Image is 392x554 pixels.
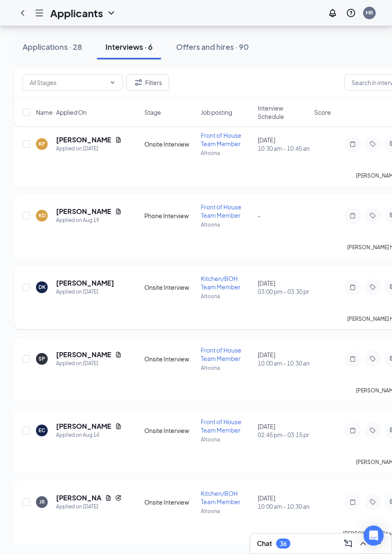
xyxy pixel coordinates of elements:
[201,275,241,291] span: Kitchen/BOH Team Member
[56,350,112,359] h5: [PERSON_NAME]
[144,355,196,363] div: Onsite Interview
[258,350,309,367] div: [DATE]
[366,9,373,16] div: MR
[356,537,370,550] button: ChevronUp
[201,108,232,116] span: Job posting
[56,359,122,368] div: Applied on [DATE]
[258,359,309,367] span: 10:00 am - 10:30 am
[364,526,384,546] div: Open Intercom Messenger
[56,278,114,288] h5: [PERSON_NAME]
[358,539,368,549] svg: ChevronUp
[109,79,116,86] svg: ChevronDown
[115,137,122,143] svg: Document
[348,499,358,505] svg: Note
[258,136,309,152] div: [DATE]
[115,351,122,358] svg: Document
[258,212,261,219] span: -
[258,422,309,439] div: [DATE]
[201,508,252,515] p: Altoona
[56,135,112,144] h5: [PERSON_NAME]
[201,293,252,300] p: Altoona
[56,422,112,431] h5: [PERSON_NAME]
[38,355,45,362] div: SP
[201,203,241,219] span: Front of House Team Member
[115,423,122,430] svg: Document
[144,498,196,506] div: Onsite Interview
[348,141,358,147] svg: Note
[201,364,252,371] p: Altoona
[201,149,252,157] p: Altoona
[258,287,309,296] span: 03:00 pm - 03:30 pm
[201,436,252,443] p: Altoona
[105,495,112,501] svg: Document
[133,77,143,88] svg: Filter
[368,284,378,291] svg: Tag
[201,346,241,362] span: Front of House Team Member
[39,498,45,505] div: JR
[56,493,102,502] h5: [PERSON_NAME]
[144,108,161,116] span: Stage
[18,8,28,18] svg: ChevronLeft
[368,141,378,147] svg: Tag
[348,427,358,434] svg: Note
[56,207,112,216] h5: [PERSON_NAME]
[38,140,45,147] div: KP
[56,502,122,511] div: Applied on [DATE]
[368,499,378,505] svg: Tag
[314,108,331,116] span: Score
[258,144,309,152] span: 10:30 am - 10:45 am
[368,212,378,219] svg: Tag
[56,144,122,153] div: Applied on [DATE]
[105,41,153,52] div: Interviews · 6
[144,426,196,435] div: Onsite Interview
[115,495,122,501] svg: Reapply
[348,356,358,362] svg: Note
[368,427,378,434] svg: Tag
[144,283,196,291] div: Onsite Interview
[258,502,309,510] span: 10:00 am - 10:30 am
[38,427,45,434] div: EC
[258,279,309,296] div: [DATE]
[30,78,106,87] input: All Stages
[38,283,46,291] div: DK
[341,537,355,550] button: ComposeMessage
[258,494,309,510] div: [DATE]
[280,540,287,547] div: 36
[36,108,87,116] span: Name · Applied On
[38,212,46,219] div: KD
[34,8,44,18] svg: Hamburger
[348,212,358,219] svg: Note
[201,490,241,505] span: Kitchen/BOH Team Member
[368,356,378,362] svg: Tag
[106,8,116,18] svg: ChevronDown
[328,8,338,18] svg: Notifications
[201,221,252,228] p: Altoona
[126,74,169,91] button: Filter Filters
[258,104,309,121] span: Interview Schedule
[56,216,122,224] div: Applied on Aug 19
[56,431,122,439] div: Applied on Aug 14
[56,288,114,296] div: Applied on [DATE]
[115,208,122,215] svg: Document
[144,140,196,148] div: Onsite Interview
[23,41,82,52] div: Applications · 28
[348,284,358,291] svg: Note
[176,41,249,52] div: Offers and hires · 90
[346,8,356,18] svg: QuestionInfo
[201,418,241,434] span: Front of House Team Member
[144,211,196,220] div: Phone Interview
[343,539,353,549] svg: ComposeMessage
[50,6,103,20] h1: Applicants
[258,430,309,439] span: 02:45 pm - 03:15 pm
[257,539,272,548] h3: Chat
